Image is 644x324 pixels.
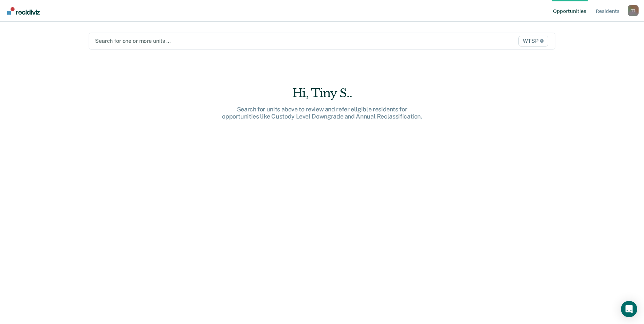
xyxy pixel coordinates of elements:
button: Profile dropdown button [628,5,639,16]
span: WTSP [518,36,548,47]
div: Search for units above to review and refer eligible residents for opportunities like Custody Leve... [214,106,431,120]
div: Hi, Tiny S.. [214,86,431,100]
div: T T [628,5,639,16]
img: Recidiviz [7,7,40,15]
div: Open Intercom Messenger [621,301,637,317]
